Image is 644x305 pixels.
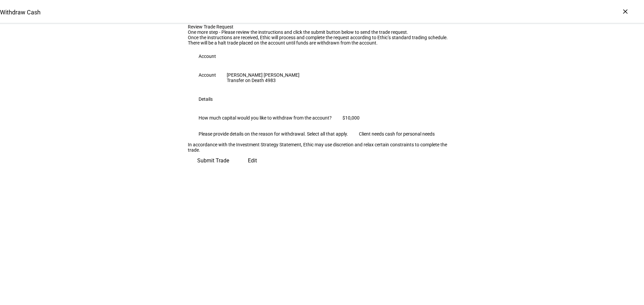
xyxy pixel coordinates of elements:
[227,78,300,83] div: Transfer on Death 4983
[342,115,360,121] div: $10,000
[199,72,216,78] div: Account
[199,96,213,102] div: Details
[199,115,332,121] div: How much capital would you like to withdraw from the account?
[248,153,257,169] span: Edit
[199,54,216,59] div: Account
[197,153,229,169] span: Submit Trade
[227,72,300,78] div: [PERSON_NAME] [PERSON_NAME]
[188,29,456,35] div: One more step - Please review the instructions and click the submit button below to send the trad...
[238,153,266,169] button: Edit
[188,35,456,40] div: Once the instructions are received, Ethic will process and complete the request according to Ethi...
[188,142,456,153] div: In accordance with the Investment Strategy Statement, Ethic may use discretion and relax certain ...
[188,153,238,169] button: Submit Trade
[188,40,456,46] div: There will be a halt trade placed on the account until funds are withdrawn from the account.
[199,131,348,137] div: Please provide details on the reason for withdrawal. Select all that apply.
[620,6,631,17] div: ×
[188,24,456,29] div: Review Trade Request
[359,131,435,137] div: Client needs cash for personal needs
